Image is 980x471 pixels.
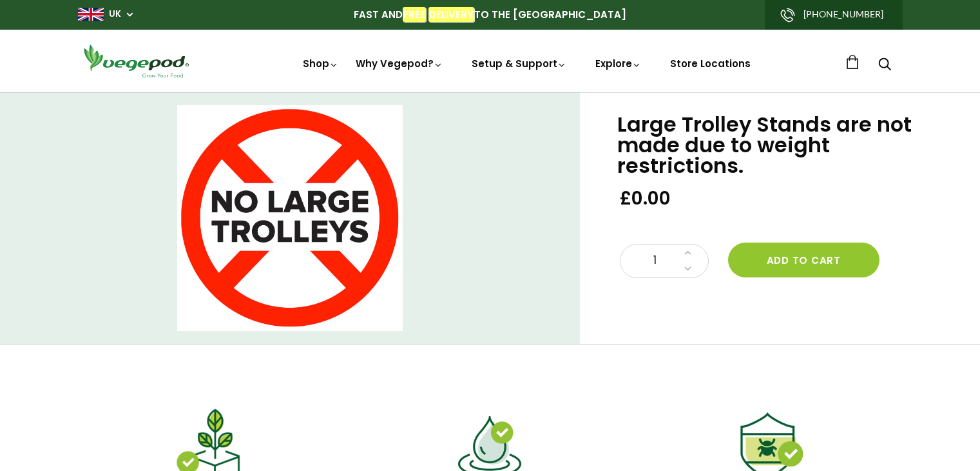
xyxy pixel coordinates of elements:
[680,261,695,277] a: Decrease quantity by 1
[78,43,194,79] img: Vegepod
[680,245,695,261] a: Increase quantity by 1
[109,8,121,21] a: UK
[617,114,948,176] h1: Large Trolley Stands are not made due to weight restrictions.
[403,7,426,22] em: FREE
[595,57,642,70] a: Explore
[728,243,879,277] button: Add to cart
[177,105,403,331] img: Large Trolley Stands are not made due to weight restrictions.
[303,57,339,70] a: Shop
[670,57,751,70] a: Store Locations
[356,57,443,70] a: Why Vegepod?
[472,57,567,70] a: Setup & Support
[428,7,474,22] em: DELIVERY
[78,8,104,21] img: gb_large.png
[878,59,891,72] a: Search
[633,252,677,269] span: 1
[620,186,671,210] span: £0.00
